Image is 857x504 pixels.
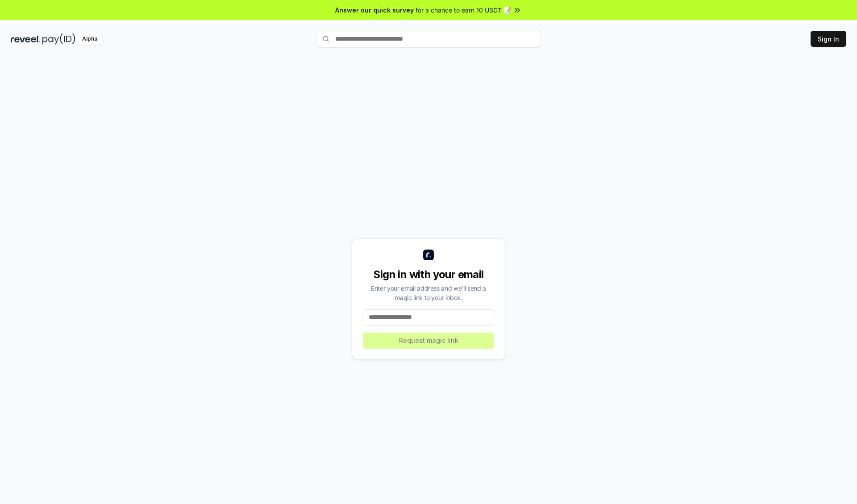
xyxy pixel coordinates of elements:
img: logo_small [423,250,434,260]
button: Sign In [811,31,846,47]
img: reveel_dark [11,33,41,45]
div: Alpha [77,33,102,45]
img: pay_id [42,33,75,45]
span: for a chance to earn 10 USDT 📝 [416,5,511,15]
span: Answer our quick survey [335,5,414,15]
div: Enter your email address and we’ll send a magic link to your inbox. [363,283,494,302]
div: Sign in with your email [363,267,494,282]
